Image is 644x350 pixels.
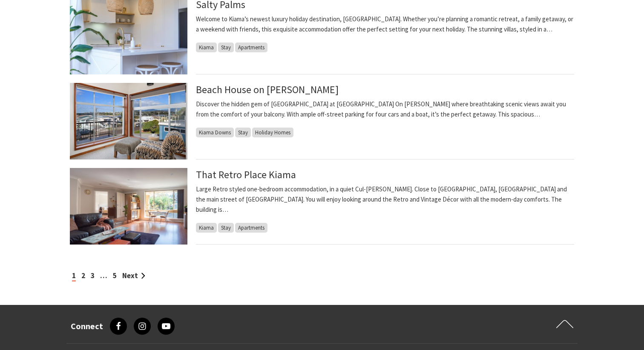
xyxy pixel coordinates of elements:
[196,14,574,34] p: Welcome to Kiama’s newest luxury holiday destination, [GEOGRAPHIC_DATA]. Whether you’re planning ...
[122,271,145,280] a: Next
[71,321,103,331] h3: Connect
[196,43,217,52] span: Kiama
[91,271,95,280] a: 3
[218,223,234,233] span: Stay
[218,43,234,52] span: Stay
[196,83,339,96] a: Beach House on [PERSON_NAME]
[81,271,85,280] a: 2
[196,223,217,233] span: Kiama
[100,271,107,280] span: …
[235,43,267,52] span: Apartments
[196,168,296,181] a: That Retro Place Kiama
[252,128,293,137] span: Holiday Homes
[72,271,76,282] span: 1
[196,128,234,137] span: Kiama Downs
[70,83,187,159] img: View 2
[196,99,574,120] p: Discover the hidden gem of [GEOGRAPHIC_DATA] at [GEOGRAPHIC_DATA] On [PERSON_NAME] where breathta...
[113,271,117,280] a: 5
[235,223,267,233] span: Apartments
[70,168,187,245] img: Large sun-lit room with lounge, coffee table, smart TV and Kitchenette.
[235,128,251,137] span: Stay
[196,184,574,215] p: Large Retro styled one-bedroom accommodation, in a quiet Cul-[PERSON_NAME]. Close to [GEOGRAPHIC_...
